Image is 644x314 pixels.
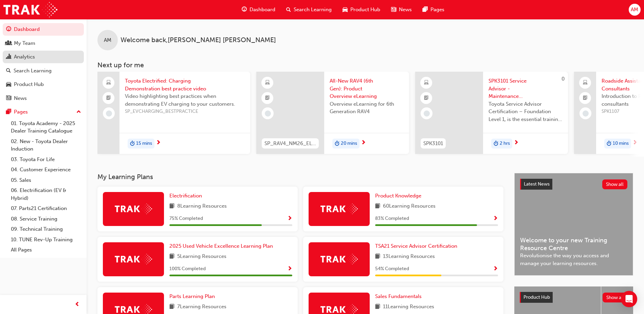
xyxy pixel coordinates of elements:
[76,108,81,117] span: up-icon
[520,252,627,267] span: Revolutionise the way you access and manage your learning resources.
[6,68,11,74] span: search-icon
[3,92,84,105] a: News
[169,242,276,250] a: 2025 Used Vehicle Excellence Learning Plan
[169,252,174,261] span: book-icon
[14,39,35,47] div: My Team
[8,164,84,175] a: 04. Customer Experience
[3,51,84,63] a: Analytics
[3,23,84,36] a: Dashboard
[391,5,396,14] span: news-icon
[3,37,84,50] a: My Team
[375,265,409,273] span: 54 % Completed
[337,3,386,17] a: car-iconProduct Hub
[430,6,444,14] span: Pages
[562,76,565,82] span: 0
[494,139,498,148] span: duration-icon
[106,94,111,103] span: booktick-icon
[583,110,589,117] span: learningRecordVerb_NONE-icon
[3,78,84,91] a: Product Hub
[415,72,568,154] a: 0SPK3101SPK3101 Service Advisor - Maintenance Reminder & Appointment Booking (eLearning)Toyota Se...
[264,140,316,147] span: SP_RAV4_NM26_EL01
[169,243,273,249] span: 2025 Used Vehicle Excellence Learning Plan
[341,140,357,147] span: 20 mins
[8,214,84,224] a: 08. Service Training
[386,3,417,17] a: news-iconNews
[6,109,11,115] span: pages-icon
[286,5,291,14] span: search-icon
[87,61,644,69] h3: Next up for me
[424,78,429,87] span: learningResourceType_ELEARNING-icon
[383,303,434,311] span: 11 Learning Resources
[8,234,84,245] a: 10. TUNE Rev-Up Training
[603,293,628,302] button: Show all
[489,77,563,100] span: SPK3101 Service Advisor - Maintenance Reminder & Appointment Booking (eLearning)
[375,303,380,311] span: book-icon
[125,108,245,116] span: SP_EVCHARGING_BESTPRACTICE
[320,254,358,264] img: Trak
[583,94,588,103] span: booktick-icon
[3,2,57,17] img: Trak
[6,95,11,102] span: news-icon
[236,3,281,17] a: guage-iconDashboard
[621,291,637,307] div: Open Intercom Messenger
[6,54,11,60] span: chart-icon
[320,204,358,214] img: Trak
[3,65,84,77] a: Search Learning
[399,6,412,14] span: News
[265,110,271,117] span: learningRecordVerb_NONE-icon
[8,185,84,203] a: 06. Electrification (EV & Hybrid)
[383,202,436,211] span: 60 Learning Resources
[3,106,84,118] button: Pages
[169,192,205,200] a: Electrification
[256,72,409,154] a: SP_RAV4_NM26_EL01All-New RAV4 (6th Gen): Product Overview eLearningOverview eLearning for 6th Gen...
[330,77,404,100] span: All-New RAV4 (6th Gen): Product Overview eLearning
[8,118,84,136] a: 01. Toyota Academy - 2025 Dealer Training Catalogue
[3,22,84,106] button: DashboardMy TeamAnalyticsSearch LearningProduct HubNews
[287,265,292,273] button: Show Progress
[265,78,270,87] span: learningResourceType_ELEARNING-icon
[281,3,337,17] a: search-iconSearch Learning
[375,243,457,249] span: TSA21 Service Advisor Certification
[361,140,366,146] span: next-icon
[115,254,152,264] img: Trak
[177,303,226,311] span: 7 Learning Resources
[629,4,641,16] button: AM
[14,94,27,102] div: News
[493,265,498,273] button: Show Progress
[375,252,380,261] span: book-icon
[287,266,292,272] span: Show Progress
[136,140,152,147] span: 15 mins
[607,139,611,148] span: duration-icon
[97,173,503,181] h3: My Learning Plans
[169,303,174,311] span: book-icon
[75,300,80,309] span: prev-icon
[8,224,84,234] a: 09. Technical Training
[125,92,245,108] span: Video highlighting best practices when demonstrating EV charging to your customers.
[265,94,270,103] span: booktick-icon
[375,293,422,299] span: Sales Fundamentals
[8,245,84,255] a: All Pages
[523,294,550,300] span: Product Hub
[287,216,292,222] span: Show Progress
[493,266,498,272] span: Show Progress
[631,6,638,14] span: AM
[514,173,633,276] a: Latest NewsShow allWelcome to your new Training Resource CentreRevolutionise the way you access a...
[375,215,409,223] span: 83 % Completed
[8,154,84,165] a: 03. Toyota For Life
[106,110,112,117] span: learningRecordVerb_NONE-icon
[500,140,510,147] span: 2 hrs
[520,237,627,252] span: Welcome to your new Training Resource Centre
[169,202,174,211] span: book-icon
[424,110,430,117] span: learningRecordVerb_NONE-icon
[375,242,460,250] a: TSA21 Service Advisor Certification
[632,140,638,146] span: next-icon
[8,203,84,214] a: 07. Parts21 Certification
[156,140,161,146] span: next-icon
[423,140,443,147] span: SPK3101
[423,5,428,14] span: pages-icon
[602,179,628,189] button: Show all
[493,214,498,223] button: Show Progress
[242,5,247,14] span: guage-icon
[489,100,563,123] span: Toyota Service Advisor Certification – Foundation Level 1, is the essential training course for a...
